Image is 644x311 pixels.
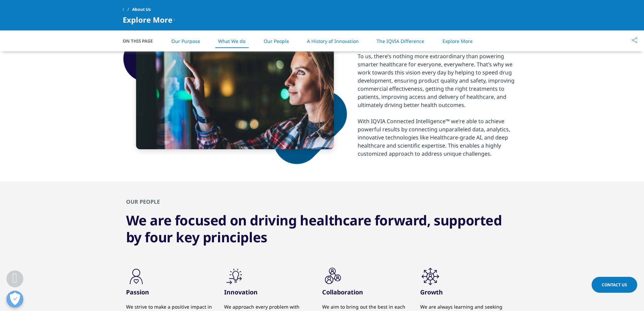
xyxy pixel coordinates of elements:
[123,38,160,44] span: On This Page
[126,288,214,296] h3: Passion
[443,38,473,44] a: Explore More
[224,288,312,296] h3: Innovation
[377,38,424,44] a: The IQVIA Difference
[218,38,245,44] a: What We do
[592,277,637,293] a: Contact Us
[307,38,359,44] a: A History of Innovation
[126,198,518,205] h2: OUR PEOPLE
[126,212,518,246] h3: We are focused on driving healthcare forward, supported by four key principles
[6,291,23,308] button: Open Preferences
[602,282,627,288] span: Contact Us
[123,8,348,165] img: shape-1.png
[132,3,151,16] span: About Us
[358,117,522,158] div: With IQVIA Connected Intelligence™ we’re able to achieve powerful results by connecting unparalle...
[420,288,508,296] h3: Growth
[358,52,522,109] div: To us, there’s nothing more extraordinary than powering smarter healthcare for everyone, everywhe...
[264,38,289,44] a: Our People
[171,38,200,44] a: Our Purpose
[123,16,172,24] span: Explore More
[322,288,410,296] h3: Collaboration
